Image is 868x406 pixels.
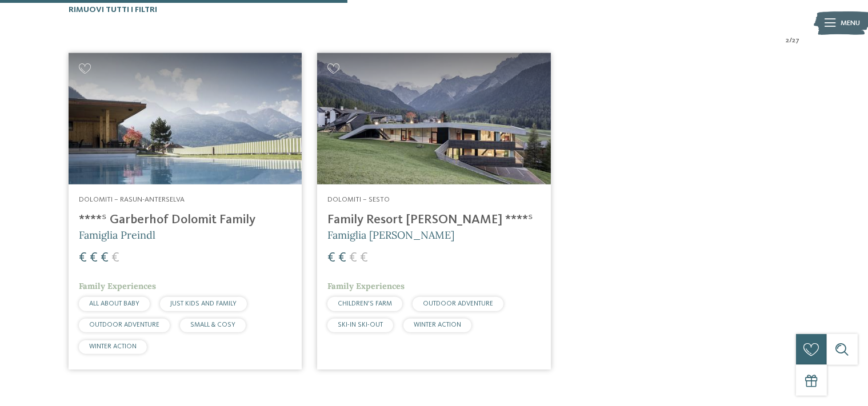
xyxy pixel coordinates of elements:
[327,251,335,265] span: €
[69,6,157,14] span: Rimuovi tutti i filtri
[89,321,159,328] span: OUTDOOR ADVENTURE
[101,251,109,265] span: €
[327,196,390,203] span: Dolomiti – Sesto
[89,343,137,350] span: WINTER ACTION
[786,35,789,46] span: 2
[338,300,392,307] span: CHILDREN’S FARM
[327,228,454,242] span: Famiglia [PERSON_NAME]
[79,281,156,291] span: Family Experiences
[338,321,383,328] span: SKI-IN SKI-OUT
[414,321,461,328] span: WINTER ACTION
[789,35,792,46] span: /
[69,53,302,369] a: Cercate un hotel per famiglie? Qui troverete solo i migliori! Dolomiti – Rasun-Anterselva ****ˢ G...
[170,300,237,307] span: JUST KIDS AND FAMILY
[360,251,368,265] span: €
[89,300,139,307] span: ALL ABOUT BABY
[190,321,235,328] span: SMALL & COSY
[792,35,799,46] span: 27
[327,281,405,291] span: Family Experiences
[79,196,185,203] span: Dolomiti – Rasun-Anterselva
[111,251,119,265] span: €
[69,53,302,184] img: Cercate un hotel per famiglie? Qui troverete solo i migliori!
[79,212,291,228] h4: ****ˢ Garberhof Dolomit Family
[327,212,540,228] h4: Family Resort [PERSON_NAME] ****ˢ
[317,53,550,369] a: Cercate un hotel per famiglie? Qui troverete solo i migliori! Dolomiti – Sesto Family Resort [PER...
[423,300,493,307] span: OUTDOOR ADVENTURE
[338,251,346,265] span: €
[79,251,87,265] span: €
[317,53,550,184] img: Family Resort Rainer ****ˢ
[90,251,98,265] span: €
[349,251,357,265] span: €
[79,228,155,242] span: Famiglia Preindl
